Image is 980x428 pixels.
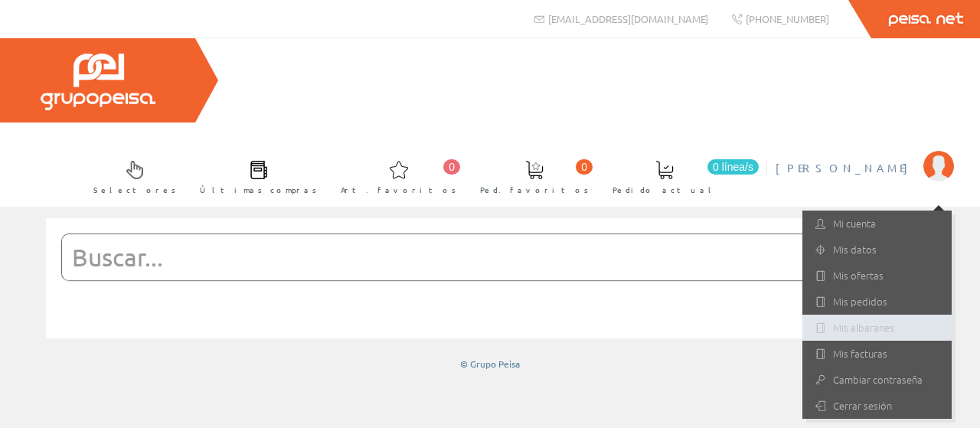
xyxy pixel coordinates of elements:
[62,234,880,280] input: Buscar...
[802,263,952,289] a: Mis ofertas
[802,315,952,341] a: Mis albaranes
[46,358,934,371] div: © Grupo Peisa
[776,160,916,175] span: [PERSON_NAME]
[802,237,952,263] a: Mis datos
[802,341,952,367] a: Mis facturas
[41,54,155,110] img: Grupo Peisa
[93,182,176,198] span: Selectores
[802,393,952,419] a: Cerrar sesión
[802,211,952,237] a: Mi cuenta
[776,148,954,162] a: [PERSON_NAME]
[802,289,952,315] a: Mis pedidos
[185,148,325,204] a: Últimas compras
[78,148,184,204] a: Selectores
[576,159,593,175] span: 0
[443,159,460,175] span: 0
[341,182,456,198] span: Art. favoritos
[200,182,317,198] span: Últimas compras
[480,182,589,198] span: Ped. favoritos
[548,12,708,25] span: [EMAIL_ADDRESS][DOMAIN_NAME]
[746,12,829,25] span: [PHONE_NUMBER]
[707,159,759,175] span: 0 línea/s
[802,367,952,393] a: Cambiar contraseña
[612,182,717,198] span: Pedido actual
